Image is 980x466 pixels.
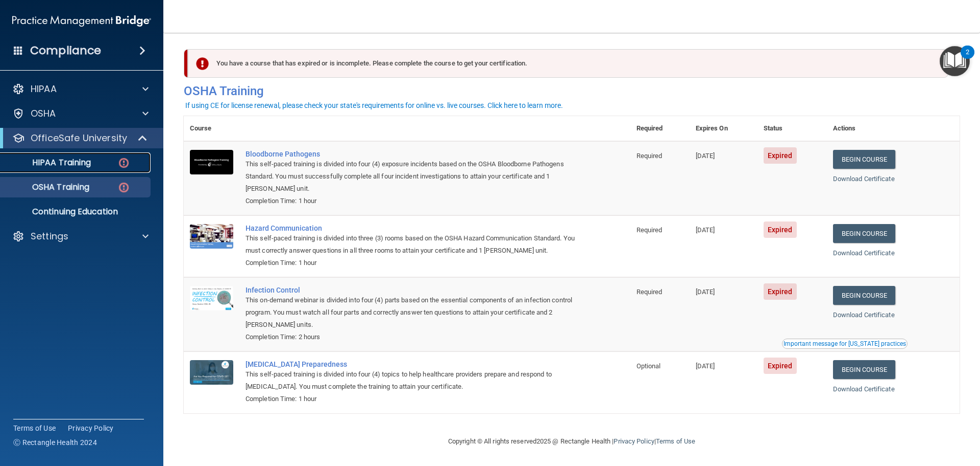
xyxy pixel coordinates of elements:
a: Hazard Communication [246,224,579,232]
a: Begin Course [833,224,895,243]
span: [DATE] [696,288,715,296]
span: [DATE] [696,152,715,160]
p: HIPAA [31,83,57,95]
a: Privacy Policy [614,437,654,445]
div: Copyright © All rights reserved 2025 @ Rectangle Health | | [385,425,758,458]
a: Download Certificate [833,385,895,393]
p: OSHA [31,107,56,120]
div: You have a course that has expired or is incomplete. Please complete the course to get your certi... [188,49,948,78]
span: Expired [764,283,797,300]
p: OSHA Training [7,182,89,192]
th: Expires On [690,116,757,141]
a: Terms of Use [656,437,695,445]
p: Continuing Education [7,207,146,217]
button: Open Resource Center, 2 new notifications [940,46,970,76]
a: HIPAA [12,83,149,95]
th: Actions [827,116,960,141]
p: Settings [31,230,68,242]
a: Privacy Policy [68,423,114,433]
span: [DATE] [696,362,715,370]
div: If using CE for license renewal, please check your state's requirements for online vs. live cours... [185,102,563,109]
a: Download Certificate [833,311,895,319]
a: OfficeSafe University [12,132,148,144]
img: danger-circle.6113f641.png [117,157,130,169]
th: Required [630,116,690,141]
iframe: Drift Widget Chat Controller [929,395,968,434]
span: Expired [764,221,797,238]
button: If using CE for license renewal, please check your state's requirements for online vs. live cours... [184,100,565,110]
div: This self-paced training is divided into three (3) rooms based on the OSHA Hazard Communication S... [246,232,579,257]
a: Terms of Use [13,423,56,433]
a: OSHA [12,107,149,120]
img: exclamation-circle-solid-danger.72ef9ffc.png [196,57,209,70]
span: Required [636,288,663,296]
button: Read this if you are a dental practitioner in the state of CA [782,339,908,349]
a: Begin Course [833,286,895,305]
span: [DATE] [696,226,715,234]
div: This on-demand webinar is divided into four (4) parts based on the essential components of an inf... [246,294,579,331]
span: Required [636,152,663,160]
span: Expired [764,147,797,164]
a: Infection Control [246,286,579,294]
span: Expired [764,358,797,374]
span: Ⓒ Rectangle Health 2024 [13,437,97,448]
div: 2 [966,52,969,65]
div: This self-paced training is divided into four (4) exposure incidents based on the OSHA Bloodborne... [246,158,579,195]
a: Begin Course [833,150,895,169]
img: PMB logo [12,11,151,31]
span: Optional [636,362,661,370]
span: Required [636,226,663,234]
div: Important message for [US_STATE] practices [783,341,906,347]
div: Completion Time: 2 hours [246,331,579,343]
p: HIPAA Training [7,158,91,168]
div: Completion Time: 1 hour [246,393,579,405]
a: [MEDICAL_DATA] Preparedness [246,360,579,368]
h4: OSHA Training [184,84,960,98]
img: danger-circle.6113f641.png [117,181,130,194]
a: Begin Course [833,360,895,379]
th: Status [757,116,827,141]
a: Download Certificate [833,175,895,183]
a: Download Certificate [833,249,895,257]
th: Course [184,116,239,141]
div: Completion Time: 1 hour [246,195,579,207]
div: Completion Time: 1 hour [246,257,579,269]
div: This self-paced training is divided into four (4) topics to help healthcare providers prepare and... [246,368,579,393]
a: Settings [12,230,149,242]
h4: Compliance [30,43,101,58]
p: OfficeSafe University [31,132,127,144]
a: Bloodborne Pathogens [246,150,579,158]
